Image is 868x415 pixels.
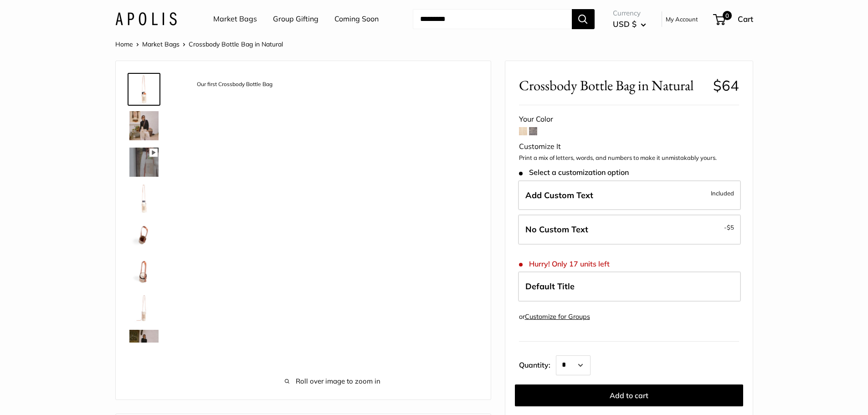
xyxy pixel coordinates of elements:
[519,154,739,163] p: Print a mix of letters, words, and numbers to make it unmistakably yours.
[128,73,160,106] a: description_Our first Crossbody Bottle Bag
[711,188,734,199] span: Included
[129,75,159,104] img: description_Our first Crossbody Bottle Bag
[189,375,477,388] span: Roll over image to zoom in
[519,77,706,94] span: Crossbody Bottle Bag in Natural
[724,222,734,233] span: -
[129,220,159,250] img: description_Soft crossbody leather strap
[519,353,556,375] label: Quantity:
[128,292,160,324] a: description_Our first Crossbody Bottle Bag
[142,40,180,48] a: Market Bags
[525,313,590,321] a: Customize for Groups
[613,19,637,29] span: USD $
[518,215,741,245] label: Leave Blank
[518,272,741,302] label: Default Title
[727,224,734,231] span: $5
[714,12,753,26] a: 0 Cart
[519,260,610,268] span: Hurry! Only 17 units left
[128,219,160,251] a: description_Soft crossbody leather strap
[722,11,731,20] span: 0
[115,12,177,26] img: Apolis
[128,255,160,288] a: description_Super soft and durable leather handles.
[189,40,283,48] span: Crossbody Bottle Bag in Natural
[572,9,595,29] button: Search
[334,12,379,26] a: Coming Soon
[129,257,159,286] img: description_Super soft and durable leather handles.
[128,109,160,142] a: description_Effortless Style
[519,113,739,126] div: Your Color
[666,14,698,25] a: My Account
[518,180,741,210] label: Add Custom Text
[129,148,159,177] img: description_Even available for group gifting and events
[525,224,588,235] span: No Custom Text
[128,146,160,179] a: description_Even available for group gifting and events
[273,12,318,26] a: Group Gifting
[519,168,629,177] span: Select a customization option
[129,184,159,213] img: Crossbody Bottle Bag in Natural
[515,384,743,406] button: Add to cart
[115,40,133,48] a: Home
[192,78,277,91] div: Our first Crossbody Bottle Bag
[738,14,753,24] span: Cart
[519,311,590,323] div: or
[413,9,572,29] input: Search...
[525,281,575,292] span: Default Title
[129,293,159,323] img: description_Our first Crossbody Bottle Bag
[713,77,739,94] span: $64
[128,182,160,215] a: Crossbody Bottle Bag in Natural
[213,12,257,26] a: Market Bags
[525,190,593,200] span: Add Custom Text
[128,328,160,361] a: description_Transform your everyday errands into moments of effortless style
[613,17,646,31] button: USD $
[115,38,283,50] nav: Breadcrumb
[613,7,646,20] span: Currency
[129,111,159,140] img: description_Effortless Style
[129,330,159,359] img: description_Transform your everyday errands into moments of effortless style
[519,140,739,154] div: Customize It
